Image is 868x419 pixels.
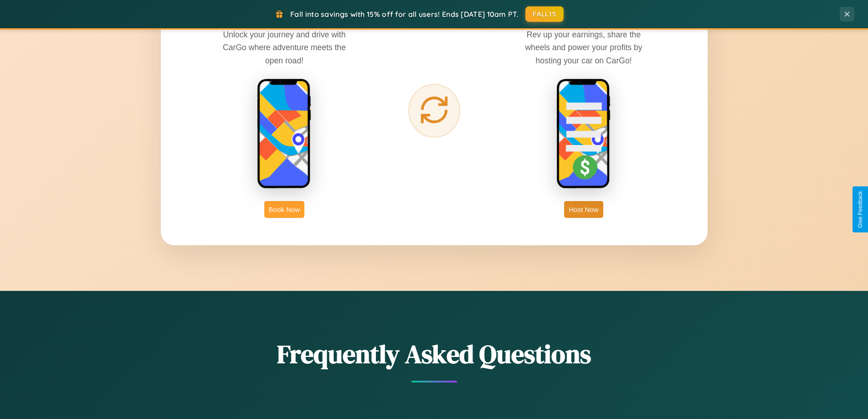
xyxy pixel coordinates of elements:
span: Fall into savings with 15% off for all users! Ends [DATE] 10am PT. [290,10,519,19]
img: host phone [556,78,611,190]
img: rent phone [257,78,312,190]
p: Unlock your journey and drive with CarGo where adventure meets the open road! [216,28,353,67]
div: Give Feedback [857,191,863,228]
button: Host Now [564,201,603,218]
h2: Frequently Asked Questions [161,336,708,372]
button: FALL15 [525,6,564,22]
button: Book Now [264,201,304,218]
p: Rev up your earnings, share the wheels and power your profits by hosting your car on CarGo! [515,28,652,67]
